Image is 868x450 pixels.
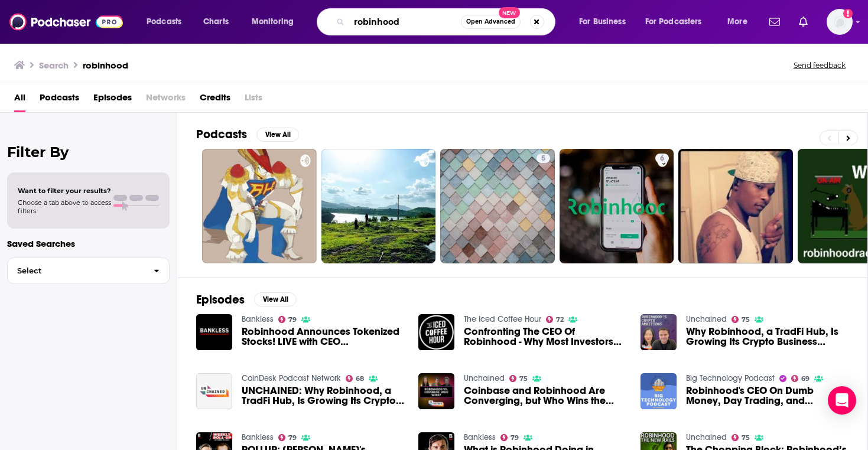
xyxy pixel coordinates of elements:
a: Charts [196,12,236,31]
span: 69 [801,376,810,381]
a: 6 [655,154,669,163]
span: 79 [288,317,297,322]
span: Logged in as thomaskoenig [827,9,853,35]
a: Robinhood Announces Tokenized Stocks! LIVE with CEO Vlad Tenev, Johann Kerbrat, and AJ Warner [196,314,232,350]
span: Robinhood's CEO On Dumb Money, Day Trading, and Retirement — With [PERSON_NAME] [686,386,849,406]
div: Open Intercom Messenger [828,386,856,415]
img: Robinhood's CEO On Dumb Money, Day Trading, and Retirement — With Vlad Tenev [641,373,677,409]
a: Episodes [93,88,132,112]
span: Robinhood Announces Tokenized Stocks! LIVE with CEO [PERSON_NAME], [PERSON_NAME], and [PERSON_NAME] [242,327,404,347]
img: Why Robinhood, a TradFi Hub, Is Growing Its Crypto Business Globally [641,314,677,350]
a: EpisodesView All [196,292,297,307]
a: Bankless [242,314,274,324]
img: Coinbase and Robinhood Are Converging, but Who Wins the Onchain Fintech War? [418,373,454,409]
span: Charts [203,14,229,30]
span: 6 [660,153,664,165]
span: Want to filter your results? [18,187,111,195]
h2: Podcasts [196,127,247,142]
a: Confronting The CEO Of Robinhood - Why Most Investors Lose Money [464,327,626,347]
a: Why Robinhood, a TradFi Hub, Is Growing Its Crypto Business Globally [686,327,849,347]
button: View All [254,292,297,306]
button: Send feedback [790,60,849,70]
h2: Episodes [196,292,245,307]
a: Unchained [686,314,727,324]
a: Robinhood Announces Tokenized Stocks! LIVE with CEO Vlad Tenev, Johann Kerbrat, and AJ Warner [242,327,404,347]
span: 79 [288,435,297,441]
a: Unchained [464,373,505,383]
span: 5 [541,153,545,165]
a: CoinDesk Podcast Network [242,373,341,383]
a: 68 [346,375,365,382]
span: 75 [742,317,750,322]
input: Search podcasts, credits, & more... [349,12,461,31]
svg: Add a profile image [843,9,853,18]
span: 75 [742,435,750,441]
a: 79 [500,434,519,441]
img: Podchaser - Follow, Share and Rate Podcasts [9,11,123,33]
a: Bankless [242,432,274,442]
button: open menu [243,12,309,31]
a: Coinbase and Robinhood Are Converging, but Who Wins the Onchain Fintech War? [464,386,626,406]
h2: Filter By [7,144,170,161]
button: open menu [719,12,762,31]
a: Credits [200,88,230,112]
a: Show notifications dropdown [765,12,785,32]
span: Monitoring [252,14,294,30]
span: Open Advanced [466,19,515,25]
span: Select [8,267,144,275]
a: 79 [278,434,297,441]
a: 6 [560,149,674,263]
a: The Iced Coffee Hour [464,314,541,324]
a: PodcastsView All [196,127,299,142]
p: Saved Searches [7,238,170,249]
img: User Profile [827,9,853,35]
span: 75 [519,376,528,381]
button: Open AdvancedNew [461,15,521,29]
a: UNCHAINED: Why Robinhood, a TradFi Hub, Is Growing Its Crypto Business Globally [242,386,404,406]
span: Podcasts [40,88,79,112]
a: 79 [278,316,297,323]
h3: Search [39,60,69,71]
span: Choose a tab above to access filters. [18,198,111,215]
span: 72 [556,317,564,322]
span: More [727,14,747,30]
span: For Podcasters [645,14,702,30]
button: open menu [138,12,197,31]
img: UNCHAINED: Why Robinhood, a TradFi Hub, Is Growing Its Crypto Business Globally [196,373,232,409]
span: Networks [146,88,186,112]
button: open menu [571,12,641,31]
div: Search podcasts, credits, & more... [328,8,567,35]
button: open menu [638,12,719,31]
a: 5 [537,154,550,163]
a: Big Technology Podcast [686,373,775,383]
a: 72 [546,316,564,323]
span: For Business [579,14,626,30]
a: 75 [509,375,528,382]
a: Unchained [686,432,727,442]
img: Confronting The CEO Of Robinhood - Why Most Investors Lose Money [418,314,454,350]
a: All [14,88,25,112]
span: Podcasts [147,14,181,30]
a: Show notifications dropdown [794,12,812,32]
a: 5 [440,149,555,263]
span: 79 [511,435,519,441]
span: New [499,7,520,18]
span: 68 [356,376,364,381]
button: Select [7,257,170,284]
a: Bankless [464,432,496,442]
button: Show profile menu [827,9,853,35]
a: Robinhood's CEO On Dumb Money, Day Trading, and Retirement — With Vlad Tenev [686,386,849,406]
a: 69 [791,375,810,382]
